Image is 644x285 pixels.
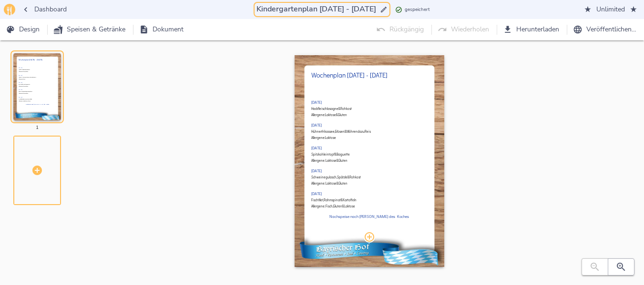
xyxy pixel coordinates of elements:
[4,21,43,39] button: Design
[405,6,430,14] span: gespeichert
[325,136,336,139] span: Laktose
[338,107,340,110] span: &
[311,191,322,196] h3: [DATE]
[345,130,347,133] span: &
[19,1,71,19] button: Dashboard
[338,182,348,185] span: Gluten
[326,159,337,162] span: Laktose
[311,205,325,208] span: Allergene:
[358,130,365,133] span: dazu
[324,198,341,202] span: Rahmspinat
[337,176,348,179] span: Spätzle
[311,153,335,156] span: Spitzkohleintopf
[255,3,378,16] input: …
[311,143,428,166] div: [DATE]Spitzkohleintopf&BaguetteAllergene:Laktose&Gluten
[333,205,342,208] span: Gluten
[51,21,129,39] button: Speisen & Getränke
[501,21,563,39] button: Herunterladen
[335,153,337,156] span: &
[311,214,428,218] h3: Nachspeise nach [PERSON_NAME] des Koches
[585,4,636,16] span: Unlimited
[338,159,348,162] span: Gluten
[311,146,322,150] h3: [DATE]
[311,168,322,173] h3: [DATE]
[347,130,358,133] span: Möhren
[341,198,343,202] span: &
[364,231,375,243] button: Modul hinzufügen
[311,166,428,188] div: [DATE]Schweinegulasch,Spätzle&RohkostAllergene:Laktose&Gluten
[311,136,325,139] span: Allergene:
[325,113,336,117] span: Laktose
[337,182,338,185] span: &
[311,71,428,79] h2: Wochenplan [DATE] - [DATE]
[505,24,559,36] span: Herunterladen
[311,211,428,221] div: Nachspeise nach [PERSON_NAME] des Koches
[311,120,428,143] div: [DATE]Hühnerfrikassee,Erbsen&MöhrendazuReisAllergene:Laktose
[337,153,350,156] span: Baguette
[311,159,325,162] span: Allergene:
[141,24,184,36] span: Dokument
[311,198,324,202] span: Fischfilet,
[311,188,428,211] div: [DATE]Fischfilet,Rahmspinat&KartoffelnAllergene:Fisch,Gluten&Laktose
[343,198,357,202] span: Kartoffeln
[348,176,349,179] span: &
[571,21,640,39] button: Veröffentlichen…
[13,46,95,128] div: Wochenplan [DATE] - [DATE][DATE]Hackfleischlasagne&RohkostAllergene:Laktose&Gluten[DATE]Hühnerfri...
[311,123,322,127] h3: [DATE]
[338,113,347,117] span: Gluten
[23,4,67,16] span: Dashboard
[365,130,371,133] span: Reis
[575,24,636,36] span: Veröffentlichen…
[311,182,325,185] span: Allergene:
[349,176,361,179] span: Rohkost
[342,205,344,208] span: &
[335,130,345,133] span: Erbsen
[326,182,337,185] span: Laktose
[311,130,335,133] span: Hühnerfrikassee,
[311,176,337,179] span: Schweinegulasch,
[395,6,402,13] svg: Zuletzt gespeichert: 18.08.2025 15:00 Uhr
[311,107,338,110] span: Hackfleischlasagne
[311,113,325,117] span: Allergene:
[326,205,333,208] span: Fisch,
[581,1,640,19] button: Unlimited
[340,107,352,110] span: Rohkost
[336,113,338,117] span: &
[344,205,355,208] span: Laktose
[31,165,43,176] svg: Seite hinzufügen
[55,24,125,36] span: Speisen & Getränke
[337,159,338,162] span: &
[311,97,428,120] div: [DATE]Hackfleischlasagne&RohkostAllergene:Laktose&Gluten
[311,100,322,104] h3: [DATE]
[8,24,40,36] span: Design
[311,69,428,82] div: Wochenplan [DATE] - [DATE]
[137,21,187,39] button: Dokument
